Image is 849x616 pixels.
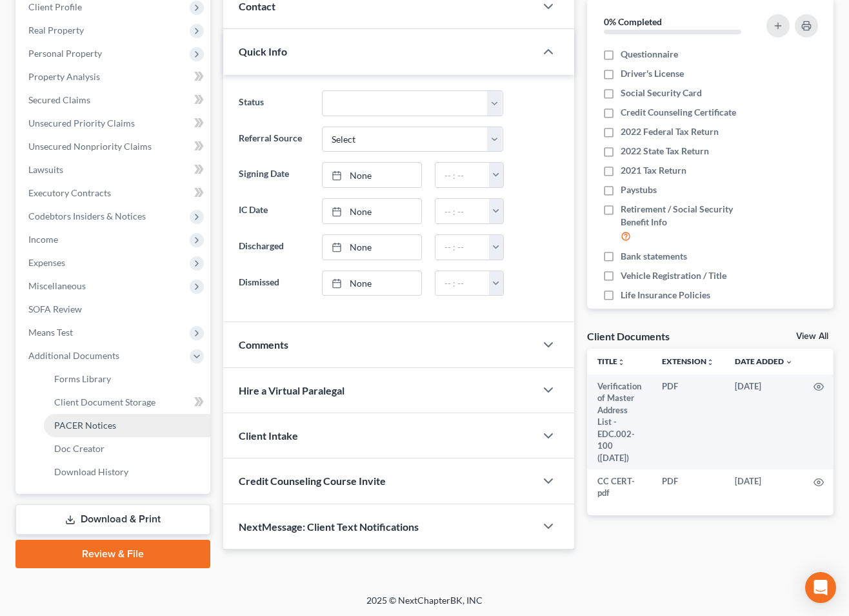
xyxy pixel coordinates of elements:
[724,469,803,505] td: [DATE]
[54,443,105,454] span: Doc Creator
[44,437,210,460] a: Doc Creator
[239,338,288,351] span: Comments
[323,199,421,223] a: None
[587,375,652,469] td: Verification of Master Address List - EDC.002-100 ([DATE])
[662,356,714,366] a: Extensionunfold_more
[28,303,82,314] span: SOFA Review
[621,308,761,334] span: Retirement Account Statements Showing Balance
[28,327,73,338] span: Means Test
[323,271,421,296] a: None
[435,235,490,260] input: -- : --
[621,183,657,196] span: Paystubs
[621,203,761,229] span: Retirement / Social Security Benefit Info
[621,87,702,99] span: Social Security Card
[587,469,652,505] td: CC CERT-pdf
[652,469,724,505] td: PDF
[724,375,803,469] td: [DATE]
[706,358,714,366] i: unfold_more
[18,135,210,158] a: Unsecured Nonpriority Claims
[239,45,287,57] span: Quick Info
[621,269,726,282] span: Vehicle Registration / Title
[18,158,210,181] a: Lawsuits
[15,540,210,568] a: Review & File
[28,350,119,361] span: Additional Documents
[44,460,210,484] a: Download History
[621,250,687,263] span: Bank statements
[18,112,210,135] a: Unsecured Priority Claims
[239,429,298,442] span: Client Intake
[617,358,625,366] i: unfold_more
[621,67,684,80] span: Driver's License
[785,358,793,366] i: expand_more
[323,163,421,187] a: None
[28,164,63,175] span: Lawsuits
[28,118,135,128] span: Unsecured Priority Claims
[18,65,210,88] a: Property Analysis
[239,384,345,396] span: Hire a Virtual Paralegal
[239,520,419,533] span: NextMessage: Client Text Notifications
[28,94,90,105] span: Secured Claims
[805,572,836,603] div: Open Intercom Messenger
[232,234,315,260] label: Discharged
[604,16,662,27] strong: 0% Completed
[44,367,210,391] a: Forms Library
[28,280,86,291] span: Miscellaneous
[54,420,116,431] span: PACER Notices
[15,504,210,535] a: Download & Print
[54,466,128,477] span: Download History
[18,181,210,205] a: Executory Contracts
[323,235,421,260] a: None
[232,90,315,116] label: Status
[435,163,490,187] input: -- : --
[54,396,155,407] span: Client Document Storage
[28,48,102,59] span: Personal Property
[621,48,678,61] span: Questionnaire
[796,332,828,341] a: View All
[28,187,111,198] span: Executory Contracts
[587,329,670,343] div: Client Documents
[232,162,315,188] label: Signing Date
[28,141,152,152] span: Unsecured Nonpriority Claims
[621,125,719,138] span: 2022 Federal Tax Return
[621,289,710,302] span: Life Insurance Policies
[28,25,84,36] span: Real Property
[28,1,82,12] span: Client Profile
[28,210,146,221] span: Codebtors Insiders & Notices
[621,164,686,177] span: 2021 Tax Return
[28,257,65,268] span: Expenses
[232,127,315,152] label: Referral Source
[232,198,315,224] label: IC Date
[597,356,625,366] a: Titleunfold_more
[435,271,490,296] input: -- : --
[435,199,490,223] input: -- : --
[28,71,100,82] span: Property Analysis
[28,234,58,245] span: Income
[18,298,210,321] a: SOFA Review
[621,106,736,119] span: Credit Counseling Certificate
[44,414,210,437] a: PACER Notices
[18,88,210,112] a: Secured Claims
[239,475,386,487] span: Credit Counseling Course Invite
[621,145,709,158] span: 2022 State Tax Return
[232,271,315,296] label: Dismissed
[54,373,111,384] span: Forms Library
[44,391,210,414] a: Client Document Storage
[652,375,724,469] td: PDF
[735,356,793,366] a: Date Added expand_more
